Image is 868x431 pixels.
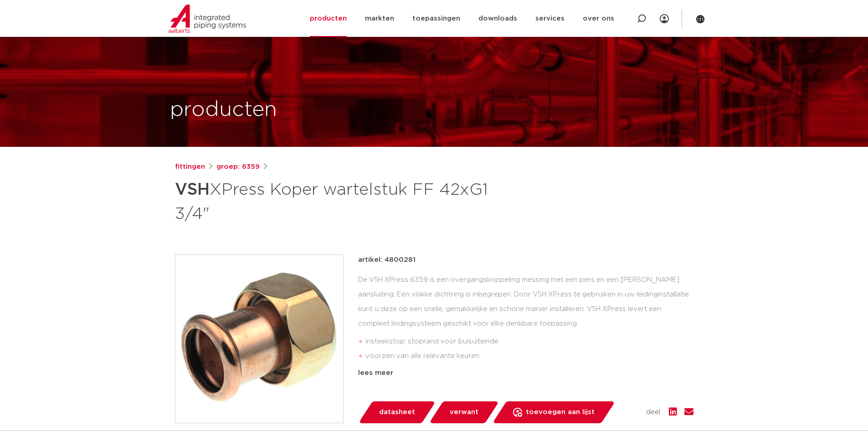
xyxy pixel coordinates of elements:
[379,405,415,420] span: datasheet
[175,182,210,198] strong: VSH
[358,254,416,265] p: artikel: 4800281
[526,405,595,420] span: toevoegen aan lijst
[450,405,478,420] span: verwant
[358,368,693,379] div: lees meer
[170,95,277,125] h1: producten
[365,334,693,349] li: insteekstop: stoprand voor buisuiteinde
[175,161,205,172] a: fittingen
[365,349,693,363] li: voorzien van alle relevante keuren
[358,401,436,423] a: datasheet
[358,273,693,364] div: De VSH XPress 6359 is een overgangskoppeling messing met een pers en een [PERSON_NAME] aansluitin...
[175,255,343,423] img: Product Image for VSH XPress Koper wartelstuk FF 42xG1 3/4"
[175,176,517,225] h1: XPress Koper wartelstuk FF 42xG1 3/4"
[429,401,499,423] a: verwant
[365,363,693,378] li: Leak Before Pressed-functie
[646,407,662,418] span: deel:
[216,161,260,172] a: groep: 6359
